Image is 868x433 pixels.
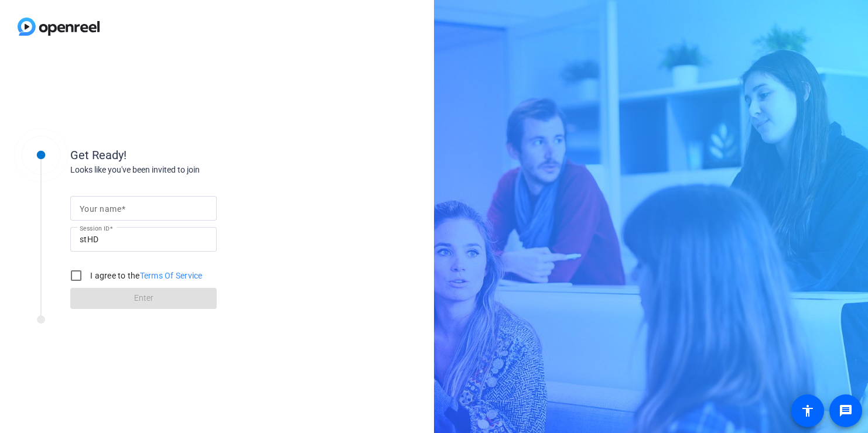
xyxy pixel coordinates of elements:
mat-icon: accessibility [801,404,815,418]
mat-icon: message [839,404,853,418]
mat-label: Session ID [80,225,110,232]
a: Terms Of Service [140,271,203,280]
div: Get Ready! [70,146,305,164]
label: I agree to the [88,270,203,281]
mat-label: Your name [80,204,121,214]
div: Looks like you've been invited to join [70,164,305,176]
